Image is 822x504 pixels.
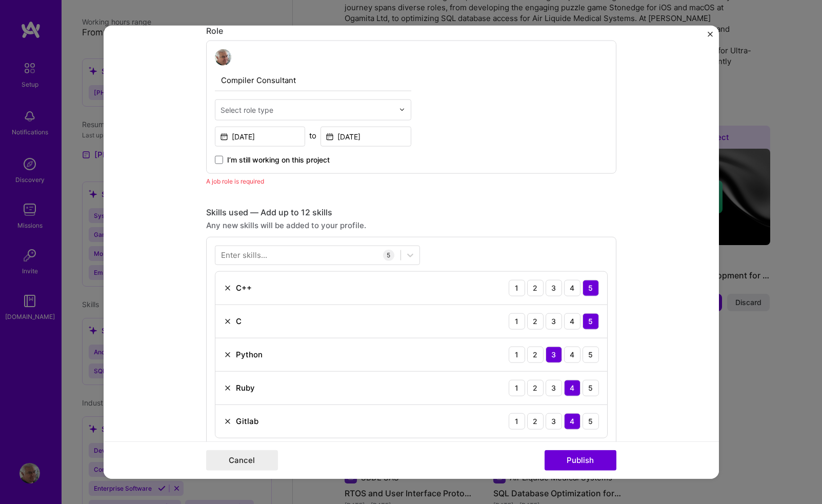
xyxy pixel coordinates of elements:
div: 2 [527,279,544,296]
img: drop icon [399,107,405,113]
div: 2 [527,413,544,429]
button: Publish [545,450,616,471]
div: 4 [564,379,580,396]
div: Select role type [220,104,273,115]
div: 2 [527,313,544,329]
div: 1 [509,279,525,296]
div: 4 [564,279,580,296]
div: 5 [583,413,599,429]
div: 1 [509,346,525,362]
span: I’m still working on this project [227,154,330,165]
div: 4 [564,313,580,329]
div: 2 [527,346,544,362]
div: 1 [509,413,525,429]
div: Gitlab [236,416,258,427]
div: 4 [564,413,580,429]
div: 3 [546,313,562,329]
div: 5 [583,379,599,396]
div: 3 [546,279,562,296]
button: Close [708,31,713,42]
div: 5 [583,313,599,329]
div: C [236,316,242,327]
input: Date [320,126,411,146]
div: A job role is required [206,175,616,186]
div: Role [206,25,616,36]
input: Date [215,126,306,146]
div: Any new skills will be added to your profile. [206,219,616,230]
div: 3 [546,413,562,429]
img: Remove [224,384,232,392]
div: Skills used — Add up to 12 skills [206,207,616,217]
img: Remove [224,284,232,292]
div: 4 [564,346,580,362]
div: C++ [236,283,252,293]
div: 5 [383,249,394,260]
img: Remove [224,417,232,425]
div: 2 [527,379,544,396]
div: 3 [546,346,562,362]
input: Role Name [215,69,411,91]
div: 3 [546,379,562,396]
div: Enter skills... [221,250,267,260]
div: Ruby [236,382,255,393]
div: 5 [583,279,599,296]
div: 1 [509,313,525,329]
div: 5 [583,346,599,362]
div: Python [236,349,263,360]
div: to [309,130,316,140]
img: Remove [224,317,232,325]
div: 1 [509,379,525,396]
button: Cancel [206,450,278,471]
img: Remove [224,350,232,358]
